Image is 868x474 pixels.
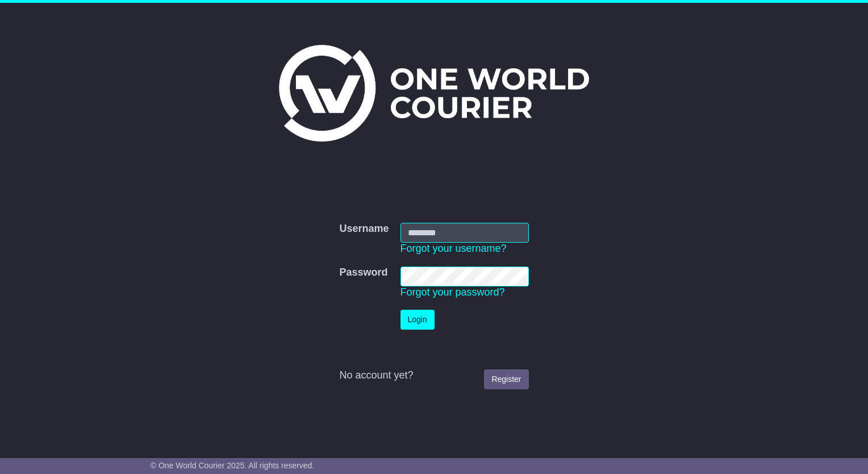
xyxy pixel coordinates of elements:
[400,310,435,330] button: Login
[151,461,315,470] span: © One World Courier 2025. All rights reserved.
[400,243,507,254] a: Forgot your username?
[400,286,505,298] a: Forgot your password?
[484,369,528,389] a: Register
[339,223,389,235] label: Username
[339,369,528,382] div: No account yet?
[339,267,387,279] label: Password
[279,45,589,142] img: One World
